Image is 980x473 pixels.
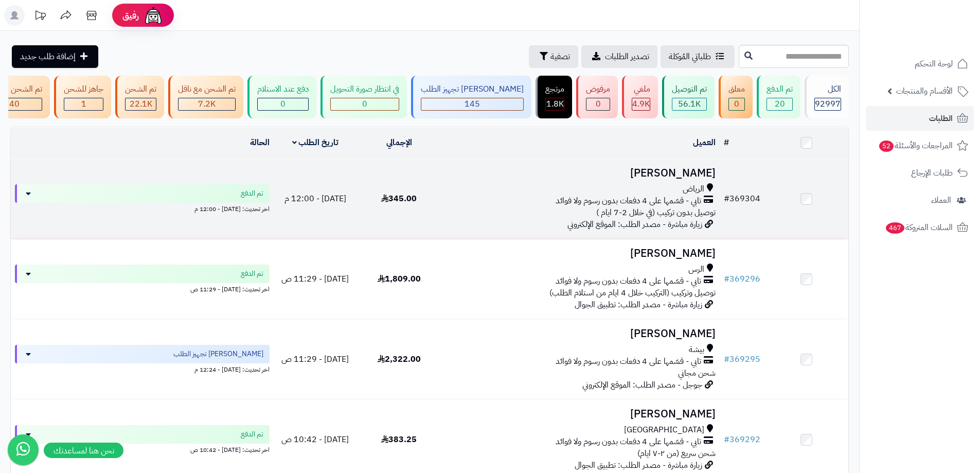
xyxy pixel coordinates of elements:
a: تم التوصيل 56.1K [660,76,717,118]
a: العملاء [866,188,974,213]
span: 0 [734,98,739,110]
a: الإجمالي [386,136,412,149]
span: الطلبات [929,111,953,126]
span: 1.8K [546,98,564,110]
span: 2,322.00 [378,353,421,365]
a: #369295 [724,353,760,365]
span: 92997 [815,98,841,110]
span: [DATE] - 12:00 م [284,192,346,205]
span: زيارة مباشرة - مصدر الطلب: تطبيق الجوال [575,299,702,311]
span: تصدير الطلبات [605,50,649,63]
span: جوجل - مصدر الطلب: الموقع الإلكتروني [582,379,702,391]
span: توصيل بدون تركيب (في خلال 2-7 ايام ) [596,206,716,219]
span: توصيل وتركيب (التركيب خلال 4 ايام من استلام الطلب) [549,287,716,299]
a: تحديثات المنصة [27,5,53,28]
span: # [724,353,729,365]
a: جاهز للشحن 1 [52,76,113,118]
span: 1,809.00 [378,273,421,285]
span: # [724,273,729,285]
span: تابي - قسّمها على 4 دفعات بدون رسوم ولا فوائد [556,275,701,287]
span: تابي - قسّمها على 4 دفعات بدون رسوم ولا فوائد [556,436,701,448]
span: شحن مجاني [678,367,716,379]
h3: [PERSON_NAME] [445,248,716,259]
span: 52 [879,141,894,152]
div: اخر تحديث: [DATE] - 11:29 ص [15,283,270,294]
div: 0 [729,98,744,110]
a: طلبات الإرجاع [866,161,974,185]
div: 145 [421,98,523,110]
div: 0 [258,98,308,110]
span: 0 [596,98,601,110]
div: دفع عند الاستلام [257,83,309,95]
span: طلباتي المُوكلة [669,50,711,63]
span: تابي - قسّمها على 4 دفعات بدون رسوم ولا فوائد [556,356,701,367]
a: مرتجع 1.8K [533,76,574,118]
button: تصفية [529,45,578,68]
span: زيارة مباشرة - مصدر الطلب: تطبيق الجوال [575,459,702,471]
div: في انتظار صورة التحويل [330,83,399,95]
a: الكل92997 [803,76,851,118]
div: مرفوض [586,83,610,95]
div: تم التوصيل [672,83,707,95]
div: 0 [586,98,610,110]
a: مرفوض 0 [574,76,620,118]
a: الطلبات [866,106,974,131]
span: بيشة [689,344,704,356]
div: 22126 [126,98,156,110]
a: في انتظار صورة التحويل 0 [318,76,409,118]
span: 345.00 [381,192,417,205]
a: ملغي 4.9K [620,76,660,118]
span: 0 [280,98,286,110]
div: [PERSON_NAME] تجهيز الطلب [421,83,524,95]
span: 145 [465,98,480,110]
a: تم الدفع 20 [755,76,803,118]
div: مرتجع [545,83,564,95]
div: 20 [767,98,792,110]
span: إضافة طلب جديد [20,50,76,63]
a: #369304 [724,192,760,205]
div: تم الشحن مع ناقل [178,83,236,95]
a: السلات المتروكة467 [866,215,974,240]
span: 20 [775,98,785,110]
div: اخر تحديث: [DATE] - 12:24 م [15,363,270,374]
div: 4922 [632,98,650,110]
div: معلق [728,83,745,95]
h3: [PERSON_NAME] [445,408,716,420]
span: الأقسام والمنتجات [896,84,953,98]
span: # [724,433,729,446]
div: 0 [331,98,399,110]
div: الكل [814,83,841,95]
span: تابي - قسّمها على 4 دفعات بدون رسوم ولا فوائد [556,195,701,207]
a: المراجعات والأسئلة52 [866,133,974,158]
div: 1765 [546,98,564,110]
span: تم الدفع [241,269,263,279]
a: # [724,136,729,149]
a: تم الشحن 22.1K [113,76,166,118]
a: الحالة [250,136,270,149]
a: العميل [693,136,716,149]
span: رفيق [122,9,139,22]
span: [DATE] - 11:29 ص [281,353,349,365]
div: تم الشحن [125,83,156,95]
span: 0 [362,98,367,110]
span: شحن سريع (من ٢-٧ ايام) [637,447,716,460]
span: [DATE] - 10:42 ص [281,433,349,446]
span: 467 [886,222,904,234]
div: 56082 [672,98,706,110]
span: تم الدفع [241,188,263,199]
a: معلق 0 [717,76,755,118]
span: 383.25 [381,433,417,446]
a: طلباتي المُوكلة [661,45,735,68]
div: اخر تحديث: [DATE] - 10:42 ص [15,444,270,454]
a: #369296 [724,273,760,285]
span: السلات المتروكة [885,220,953,235]
span: # [724,192,729,205]
a: تم الشحن مع ناقل 7.2K [166,76,245,118]
span: المراجعات والأسئلة [878,138,953,153]
span: 22.1K [130,98,152,110]
h3: [PERSON_NAME] [445,167,716,179]
a: #369292 [724,433,760,446]
img: logo-2.png [910,8,970,29]
div: اخر تحديث: [DATE] - 12:00 م [15,203,270,214]
span: 7.2K [198,98,216,110]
